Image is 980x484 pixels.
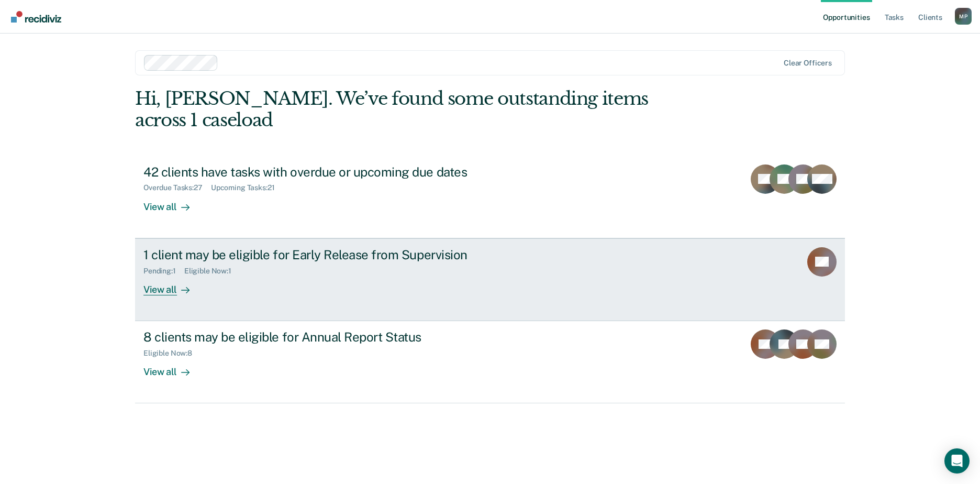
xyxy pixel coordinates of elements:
[955,8,972,25] button: Profile dropdown button
[955,8,972,25] div: M P
[135,156,845,238] a: 42 clients have tasks with overdue or upcoming due datesOverdue Tasks:27Upcoming Tasks:21View all
[143,329,511,345] div: 8 clients may be eligible for Annual Report Status
[944,448,970,474] div: Open Intercom Messenger
[211,183,283,192] div: Upcoming Tasks : 21
[143,267,184,276] div: Pending : 1
[143,183,211,192] div: Overdue Tasks : 27
[184,267,240,276] div: Eligible Now : 1
[143,247,511,262] div: 1 client may be eligible for Early Release from Supervision
[135,238,845,321] a: 1 client may be eligible for Early Release from SupervisionPending:1Eligible Now:1View all
[11,11,61,23] img: Recidiviz
[143,275,202,295] div: View all
[135,88,703,131] div: Hi, [PERSON_NAME]. We’ve found some outstanding items across 1 caseload
[143,192,202,213] div: View all
[143,358,202,378] div: View all
[143,349,201,358] div: Eligible Now : 8
[143,164,511,180] div: 42 clients have tasks with overdue or upcoming due dates
[784,59,832,68] div: Clear officers
[135,321,845,403] a: 8 clients may be eligible for Annual Report StatusEligible Now:8View all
